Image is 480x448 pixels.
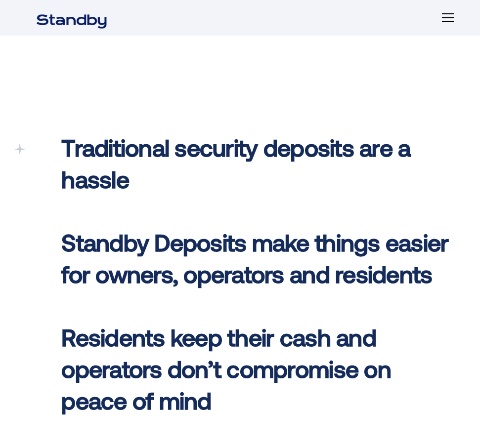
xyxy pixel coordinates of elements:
[24,8,120,28] a: home
[61,131,457,416] p: ‍
[61,133,410,193] span: Traditional security deposits are a hassle
[436,6,456,30] div: menu
[61,323,391,414] span: Residents keep their cash and operators don’t compromise on peace of mind
[61,228,448,288] span: Standby Deposits make things easier for owners, operators and residents ‍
